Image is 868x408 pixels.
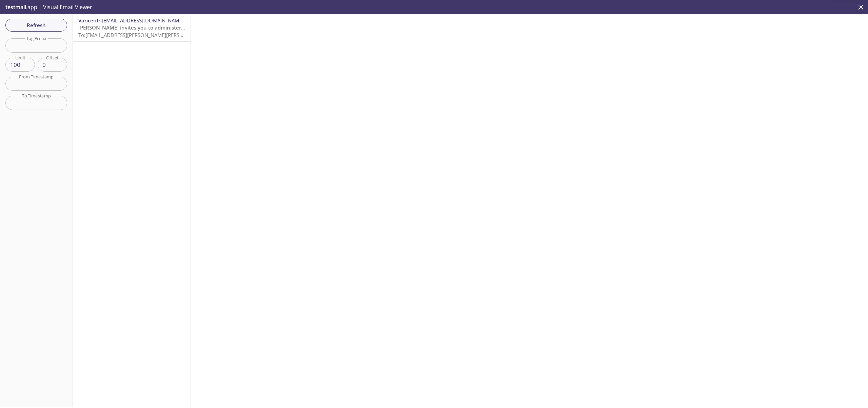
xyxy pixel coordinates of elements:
[78,32,245,38] span: To: [EMAIL_ADDRESS][PERSON_NAME][PERSON_NAME][DOMAIN_NAME]
[73,14,191,42] nav: emails
[99,17,186,24] span: <[EMAIL_ADDRESS][DOMAIN_NAME]>
[5,19,67,32] button: Refresh
[78,17,99,24] span: Varicent
[11,21,62,30] span: Refresh
[5,3,26,11] span: testmail
[78,24,221,31] span: [PERSON_NAME] invites you to administer an organization
[73,14,191,41] div: Varicent<[EMAIL_ADDRESS][DOMAIN_NAME]>[PERSON_NAME] invites you to administer an organizationTo:[...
